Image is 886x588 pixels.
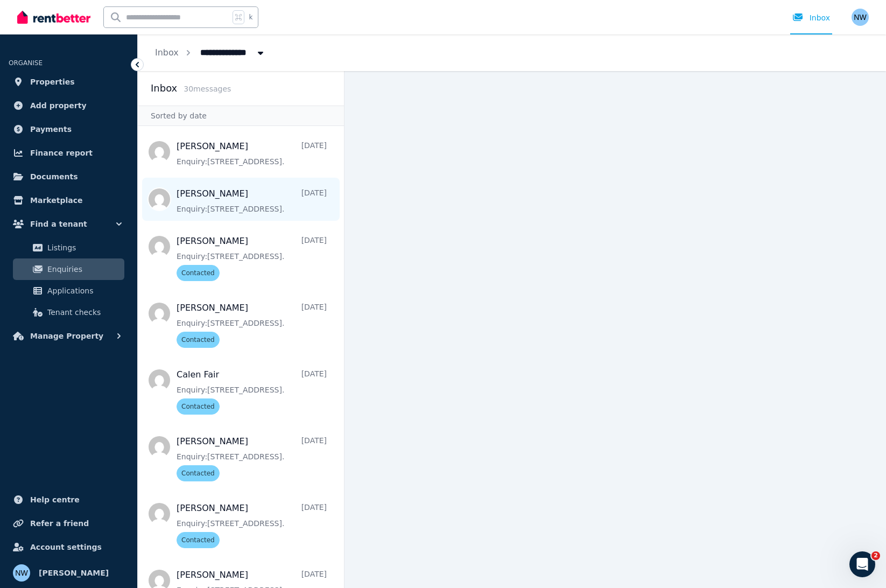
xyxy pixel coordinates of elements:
span: Help centre [30,493,80,506]
span: [PERSON_NAME] [39,566,109,579]
span: Enquiries [47,263,120,276]
span: Documents [30,170,78,183]
span: Listings [47,241,120,254]
span: ORGANISE [9,59,43,67]
span: Tenant checks [47,306,120,319]
a: Inbox [155,47,179,58]
a: [PERSON_NAME][DATE]Enquiry:[STREET_ADDRESS].Contacted [177,235,327,281]
h2: Inbox [151,81,177,96]
a: Marketplace [9,190,129,211]
img: RentBetter [17,9,90,25]
a: Listings [13,237,124,258]
a: [PERSON_NAME][DATE]Enquiry:[STREET_ADDRESS]. [177,140,327,167]
iframe: Intercom live chat [849,551,875,577]
a: Applications [13,280,124,302]
span: k [249,13,252,22]
img: Nicole Welch [852,9,869,26]
span: Finance report [30,146,93,159]
a: [PERSON_NAME][DATE]Enquiry:[STREET_ADDRESS]. [177,187,327,214]
span: Marketplace [30,194,82,207]
a: Help centre [9,489,129,510]
a: Documents [9,166,129,187]
a: [PERSON_NAME][DATE]Enquiry:[STREET_ADDRESS].Contacted [177,302,327,348]
a: Tenant checks [13,302,124,323]
span: Find a tenant [30,218,87,230]
a: Finance report [9,142,129,164]
a: [PERSON_NAME][DATE]Enquiry:[STREET_ADDRESS].Contacted [177,502,327,548]
a: Refer a friend [9,513,129,534]
button: Manage Property [9,325,129,347]
a: Properties [9,71,129,93]
span: Manage Property [30,330,103,342]
nav: Message list [138,126,344,588]
div: Inbox [792,12,830,23]
nav: Breadcrumb [138,34,283,71]
span: Account settings [30,541,102,554]
div: Sorted by date [138,106,344,126]
img: Nicole Welch [13,564,30,582]
span: Payments [30,123,72,136]
span: 30 message s [184,85,231,93]
span: Refer a friend [30,517,89,530]
button: Find a tenant [9,213,129,235]
a: Calen Fair[DATE]Enquiry:[STREET_ADDRESS].Contacted [177,368,327,415]
a: [PERSON_NAME][DATE]Enquiry:[STREET_ADDRESS].Contacted [177,435,327,481]
span: Properties [30,75,75,88]
a: Enquiries [13,258,124,280]
a: Payments [9,118,129,140]
span: 2 [871,551,880,560]
a: Add property [9,95,129,116]
a: Account settings [9,536,129,558]
span: Add property [30,99,87,112]
span: Applications [47,284,120,297]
